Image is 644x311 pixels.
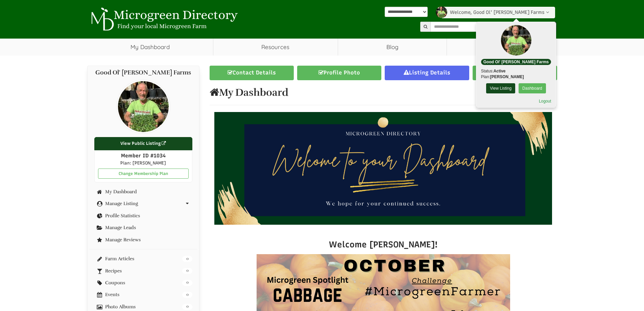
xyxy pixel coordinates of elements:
p: Plan: [481,74,551,80]
a: 0 Farm Articles [94,256,193,261]
a: Profile Photo [297,66,381,80]
span: 0 [182,268,192,274]
span: 0 [182,280,192,286]
img: pimage 1034 457 photo [436,6,447,18]
b: Active [494,69,506,73]
a: Shop [447,39,557,55]
div: Powered by [385,7,428,28]
a: View Listing [486,83,515,93]
img: Microgreen Directory [87,7,239,31]
a: My Dashboard [87,39,213,55]
h4: Good Ol' [PERSON_NAME] Farms [94,69,193,76]
p: Status: [481,68,551,74]
a: About Me [473,66,557,80]
h1: My Dashboard [210,87,557,98]
span: 0 [182,256,192,262]
a: Contact Details [210,66,294,80]
a: Resources [213,39,338,55]
a: Dashboard [519,83,546,93]
span: Welcome [PERSON_NAME]! [329,239,438,249]
a: View Public Listing [94,137,193,150]
img: pimage 1034 457 photo [501,25,531,55]
b: [PERSON_NAME] [490,74,524,79]
a: 0 Coupons [94,280,193,285]
a: Profile Statistics [94,213,193,218]
span: Member ID #1034 [121,153,166,159]
a: Logout [539,99,551,104]
a: Welcome, Good Ol' [PERSON_NAME] Farms [441,7,555,18]
span: 0 [182,292,192,298]
a: 0 Events [94,292,193,297]
a: Manage Leads [94,225,193,230]
a: Manage Reviews [94,237,193,242]
p: Good Ol' [PERSON_NAME] Farms [481,59,551,65]
a: Blog [338,39,447,55]
a: My Dashboard [94,189,193,194]
a: Manage Listing [94,201,193,206]
span: Plan: [PERSON_NAME] [120,160,166,165]
img: Blue Gold Rustic Artisinal Remote Graduation Banner (1) [214,112,552,225]
a: Listing Details [385,66,469,80]
span: 0 [182,304,192,310]
select: Language Translate Widget [385,7,428,17]
a: 0 Photo Albums [94,304,193,309]
a: Change Membership Plan [98,169,189,179]
img: pimage 1034 457 photo [116,80,170,134]
a: 0 Recipes [94,268,193,273]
